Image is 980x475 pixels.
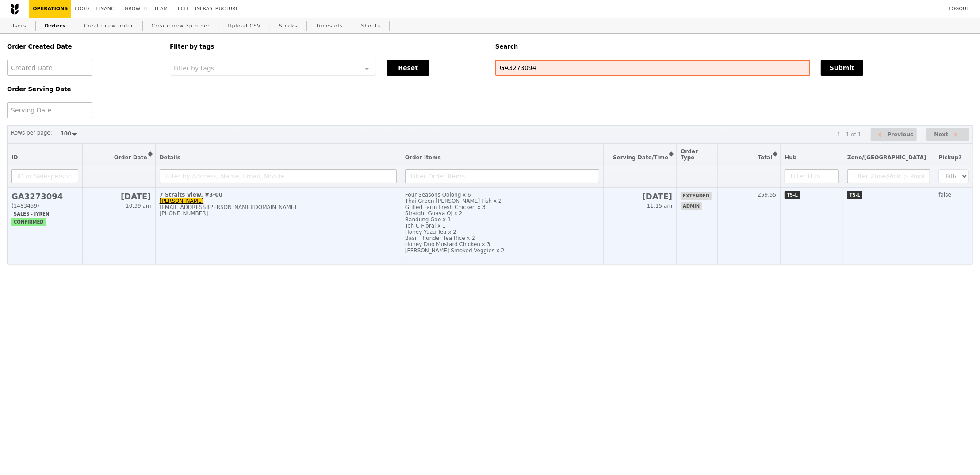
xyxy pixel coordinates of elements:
[11,203,78,209] div: (1483459)
[405,247,599,254] div: [PERSON_NAME] Smoked Veggies x 2
[160,198,204,204] a: [PERSON_NAME]
[7,43,159,50] h5: Order Created Date
[681,192,712,200] span: extended
[847,169,930,183] input: Filter Zone/Pickup Point
[160,169,397,183] input: Filter by Address, Name, Email, Mobile
[148,18,214,34] a: Create new 3p order
[11,218,46,226] span: confirmed
[11,192,78,201] h2: GA3273094
[276,18,301,34] a: Stocks
[7,18,30,34] a: Users
[837,131,861,138] div: 1 - 1 of 1
[405,154,441,161] span: Order Items
[11,169,78,183] input: ID or Salesperson name
[608,192,673,201] h2: [DATE]
[387,60,429,76] button: Reset
[758,192,776,198] span: 259.55
[888,129,914,140] span: Previous
[681,202,702,210] span: admin
[647,203,672,209] span: 11:15 am
[938,192,951,198] span: false
[938,154,961,161] span: Pickup?
[225,18,264,34] a: Upload CSV
[405,169,599,183] input: Filter Order Items
[847,191,863,199] span: TS-L
[847,154,926,161] span: Zone/[GEOGRAPHIC_DATA]
[926,128,969,141] button: Next
[7,60,92,76] input: Created Date
[7,86,159,93] h5: Order Serving Date
[160,192,397,198] div: 7 Straits View, #3-00
[41,18,69,34] a: Orders
[785,154,796,161] span: Hub
[405,198,599,204] div: Thai Green [PERSON_NAME] Fish x 2
[312,18,346,34] a: Timeslots
[405,216,599,223] div: Bandung Gao x 1
[495,60,810,76] input: Search any field
[405,223,599,229] div: Teh C Floral x 1
[80,18,137,34] a: Create new order
[11,210,51,218] span: Sales - Jyren
[160,154,180,161] span: Details
[405,235,599,241] div: Basil Thunder Tea Rice x 2
[11,3,19,15] img: Grain logo
[160,204,397,210] div: [EMAIL_ADDRESS][PERSON_NAME][DOMAIN_NAME]
[11,128,52,137] label: Rows per page:
[405,204,599,210] div: Grilled Farm Fresh Chicken x 3
[785,191,800,199] span: TS-L
[160,210,397,216] div: [PHONE_NUMBER]
[405,210,599,216] div: Straight Guava OJ x 2
[785,169,838,183] input: Filter Hub
[358,18,384,34] a: Shouts
[126,203,151,209] span: 10:39 am
[871,128,917,141] button: Previous
[87,192,151,201] h2: [DATE]
[405,192,599,198] div: Four Seasons Oolong x 6
[821,60,863,76] button: Submit
[7,102,92,118] input: Serving Date
[174,64,214,72] span: Filter by tags
[405,241,599,247] div: Honey Duo Mustard Chicken x 3
[681,148,698,161] span: Order Type
[495,43,973,50] h5: Search
[170,43,485,50] h5: Filter by tags
[11,154,18,161] span: ID
[405,229,599,235] div: Honey Yuzu Tea x 2
[934,129,948,140] span: Next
